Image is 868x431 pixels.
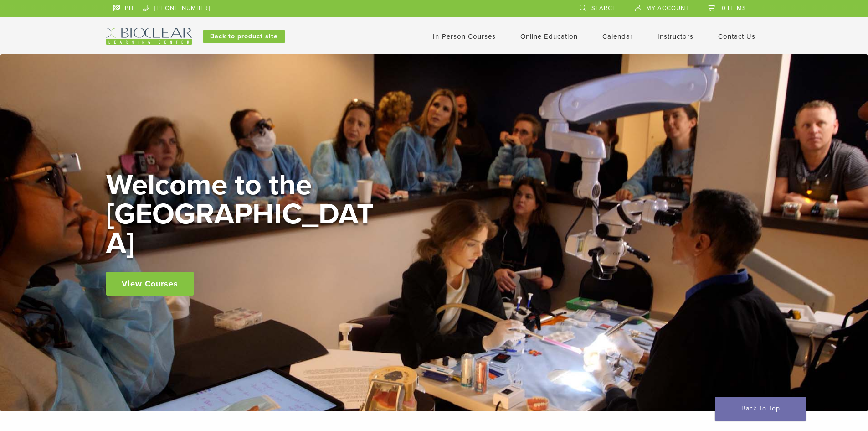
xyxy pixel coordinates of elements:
[657,32,693,41] a: Instructors
[203,30,285,43] a: Back to product site
[433,32,496,41] a: In-Person Courses
[106,28,192,45] img: Bioclear
[106,272,194,296] a: View Courses
[646,5,689,12] span: My Account
[722,5,746,12] span: 0 items
[106,171,380,258] h2: Welcome to the [GEOGRAPHIC_DATA]
[602,32,633,41] a: Calendar
[591,5,617,12] span: Search
[718,32,755,41] a: Contact Us
[520,32,578,41] a: Online Education
[715,397,806,421] a: Back To Top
